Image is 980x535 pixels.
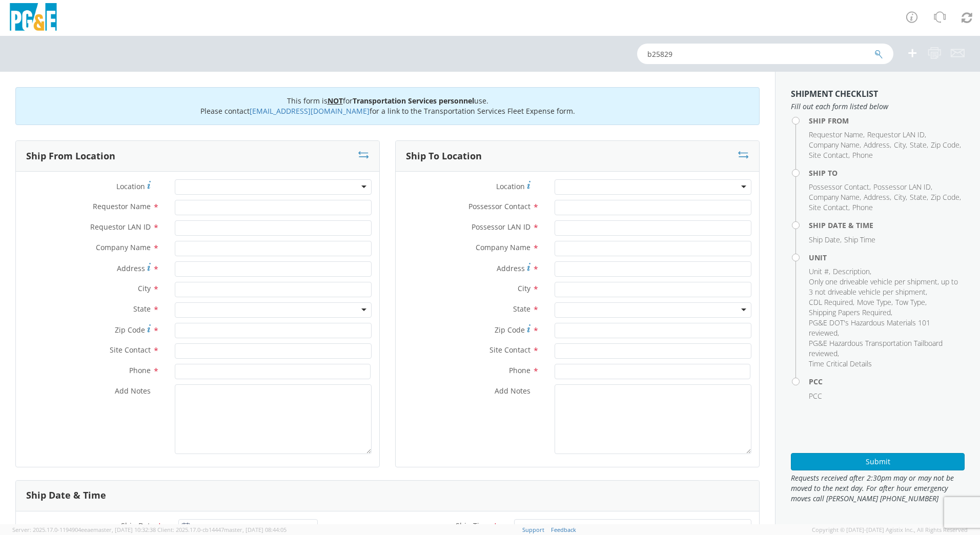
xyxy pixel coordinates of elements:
span: master, [DATE] 08:44:05 [224,526,287,533]
span: Phone [129,365,151,375]
span: PCC [809,391,822,401]
span: Requests received after 2:30pm may or may not be moved to the next day. For after hour emergency ... [791,473,965,504]
span: Company Name [809,140,860,150]
span: Ship Time [456,521,490,530]
span: Company Name [96,242,151,252]
span: Time Critical Details [809,359,872,368]
span: Phone [509,365,530,375]
li: , [895,297,927,307]
h4: Ship Date & Time [809,221,965,229]
li: , [809,318,962,338]
span: Requestor Name [809,130,863,139]
span: Add Notes [115,386,151,396]
span: State [513,304,530,314]
span: Address [864,192,890,202]
li: , [910,140,928,150]
h3: Ship To Location [406,151,482,161]
li: , [809,192,861,202]
span: Shipping Papers Required [809,307,891,317]
li: , [809,307,892,318]
span: Possessor Contact [809,182,869,192]
span: Zip Code [495,325,525,335]
span: City [894,192,906,202]
span: Possessor LAN ID [873,182,931,192]
li: , [809,277,962,297]
span: PG&E DOT's Hazardous Materials 101 reviewed [809,318,930,338]
span: Possessor Contact [468,201,530,211]
li: , [833,266,871,277]
li: , [857,297,893,307]
span: City [894,140,906,150]
span: Unit # [809,266,829,276]
span: Client: 2025.17.0-cb14447 [157,526,287,533]
li: , [809,266,830,277]
span: State [133,304,151,314]
h4: PCC [809,378,965,385]
li: , [809,130,865,140]
li: , [809,297,854,307]
h3: Ship Date & Time [26,490,106,501]
li: , [931,140,961,150]
span: Tow Type [895,297,925,307]
span: Only one driveable vehicle per shipment, up to 3 not driveable vehicle per shipment [809,277,958,297]
li: , [894,140,907,150]
li: , [864,192,891,202]
span: Site Contact [809,202,848,212]
span: Move Type [857,297,891,307]
h4: Unit [809,254,965,261]
u: NOT [328,96,343,106]
li: , [809,182,871,192]
span: Location [116,181,145,191]
li: , [894,192,907,202]
span: Copyright © [DATE]-[DATE] Agistix Inc., All Rights Reserved [812,526,968,534]
a: Support [522,526,544,533]
span: Requestor Name [93,201,151,211]
span: Phone [852,202,873,212]
span: City [138,283,151,293]
span: Site Contact [489,345,530,355]
span: master, [DATE] 10:32:38 [93,526,156,533]
span: Phone [852,150,873,160]
span: Zip Code [115,325,145,335]
a: [EMAIL_ADDRESS][DOMAIN_NAME] [250,106,370,116]
li: , [931,192,961,202]
b: Transportation Services personnel [353,96,474,106]
img: pge-logo-06675f144f4cfa6a6814.png [8,3,59,33]
li: , [867,130,926,140]
span: Possessor LAN ID [472,222,530,232]
span: Zip Code [931,140,959,150]
span: Requestor LAN ID [867,130,925,139]
li: , [809,202,850,213]
span: Fill out each form listed below [791,101,965,112]
span: Requestor LAN ID [90,222,151,232]
h4: Ship To [809,169,965,177]
span: Description [833,266,870,276]
li: , [809,338,962,359]
span: City [518,283,530,293]
h4: Ship From [809,117,965,125]
span: Ship Time [844,235,875,244]
span: State [910,140,927,150]
h3: Ship From Location [26,151,115,161]
span: State [910,192,927,202]
strong: Shipment Checklist [791,88,878,99]
span: CDL Required [809,297,853,307]
span: Site Contact [110,345,151,355]
li: , [873,182,932,192]
div: This form is for use. Please contact for a link to the Transportation Services Fleet Expense form. [15,87,760,125]
li: , [809,235,842,245]
li: , [809,150,850,160]
span: Company Name [809,192,860,202]
span: PG&E Hazardous Transportation Tailboard reviewed [809,338,943,358]
span: Site Contact [809,150,848,160]
span: Zip Code [931,192,959,202]
span: Add Notes [495,386,530,396]
span: Ship Date [809,235,840,244]
input: Shipment, Tracking or Reference Number (at least 4 chars) [637,44,893,64]
span: Address [117,263,145,273]
a: Feedback [551,526,576,533]
span: Ship Date [121,521,154,530]
span: Location [496,181,525,191]
li: , [809,140,861,150]
span: Address [864,140,890,150]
